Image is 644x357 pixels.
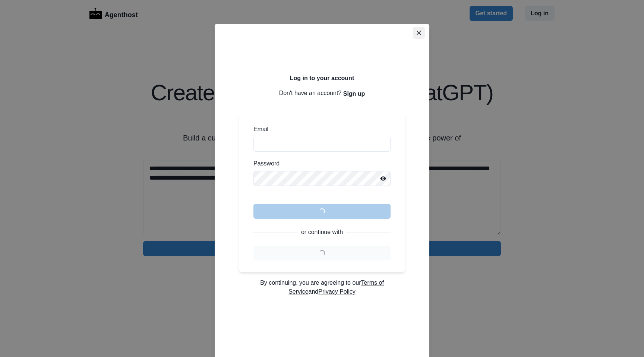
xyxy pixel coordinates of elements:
label: Password [253,159,386,168]
p: By continuing, you are agreeing to our and [239,278,405,296]
button: Reveal password [376,171,391,186]
a: Privacy Policy [318,288,356,295]
a: Terms of Service [288,279,384,295]
p: Don't have an account? [239,86,405,101]
h2: Log in to your account [239,75,405,82]
button: Sign up [343,86,365,101]
button: Close [413,27,425,39]
p: or continue with [301,228,343,237]
label: Email [253,125,386,134]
